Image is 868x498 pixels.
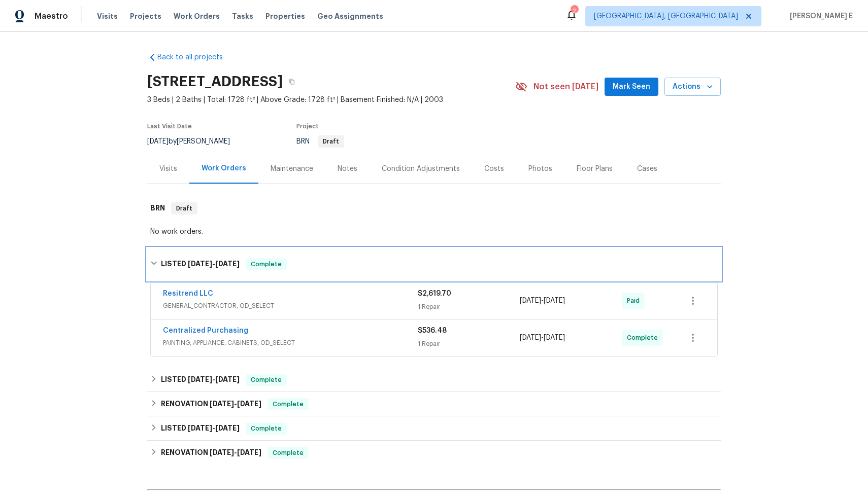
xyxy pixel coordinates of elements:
span: [DATE] [544,297,565,304]
span: [DATE] [237,449,261,456]
div: LISTED [DATE]-[DATE]Complete [147,248,721,280]
span: [PERSON_NAME] E [786,11,853,21]
span: 3 Beds | 2 Baths | Total: 1728 ft² | Above Grade: 1728 ft² | Basement Finished: N/A | 2003 [147,95,515,105]
span: Paid [627,296,644,306]
span: [DATE] [147,138,169,145]
span: Project [296,123,319,129]
div: RENOVATION [DATE]-[DATE]Complete [147,441,721,465]
span: GENERAL_CONTRACTOR, OD_SELECT [163,301,418,311]
span: [DATE] [520,297,541,304]
span: [DATE] [210,449,234,456]
div: LISTED [DATE]-[DATE]Complete [147,368,721,392]
div: Condition Adjustments [382,164,460,174]
h6: LISTED [161,258,240,270]
div: RENOVATION [DATE]-[DATE]Complete [147,392,721,416]
div: BRN Draft [147,192,721,225]
span: - [210,400,261,407]
span: [GEOGRAPHIC_DATA], [GEOGRAPHIC_DATA] [594,11,738,21]
span: Complete [627,333,662,343]
div: 1 Repair [418,302,520,312]
a: Centralized Purchasing [163,327,248,334]
div: Maintenance [271,164,313,174]
div: Visits [159,164,177,174]
span: Complete [247,423,286,434]
span: [DATE] [520,334,541,341]
h6: RENOVATION [161,447,261,459]
div: Photos [528,164,552,174]
span: PAINTING, APPLIANCE, CABINETS, OD_SELECT [163,338,418,348]
span: Complete [247,375,286,385]
div: Floor Plans [577,164,613,174]
span: Visits [97,11,118,21]
span: [DATE] [210,400,234,407]
div: Cases [637,164,657,174]
span: Actions [673,81,713,93]
button: Copy Address [283,73,301,91]
span: [DATE] [188,260,212,267]
span: - [210,449,261,456]
span: Geo Assignments [317,11,383,21]
span: Mark Seen [613,81,650,93]
span: [DATE] [215,424,240,432]
span: [DATE] [188,376,212,383]
h6: RENOVATION [161,398,261,410]
span: [DATE] [215,260,240,267]
span: [DATE] [188,424,212,432]
span: Last Visit Date [147,123,192,129]
div: No work orders. [150,227,718,237]
span: - [520,333,565,343]
h6: LISTED [161,422,240,435]
span: [DATE] [544,334,565,341]
span: Properties [265,11,305,21]
h6: LISTED [161,374,240,386]
h6: BRN [150,202,165,215]
div: Costs [484,164,504,174]
span: $2,619.70 [418,290,451,297]
span: Projects [130,11,161,21]
div: by [PERSON_NAME] [147,135,242,148]
span: Work Orders [174,11,220,21]
button: Mark Seen [605,78,658,96]
button: Actions [664,78,721,96]
h2: [STREET_ADDRESS] [147,77,283,87]
span: [DATE] [237,400,261,407]
span: - [188,424,240,432]
span: Tasks [232,13,253,20]
div: 2 [571,6,578,16]
span: - [520,296,565,306]
span: Complete [269,399,308,409]
div: Work Orders [202,163,246,173]
span: [DATE] [215,376,240,383]
span: Not seen [DATE] [533,82,598,92]
span: Draft [172,203,196,214]
span: Complete [247,259,286,269]
a: Resitrend LLC [163,290,213,297]
a: Back to all projects [147,52,245,62]
span: Complete [269,448,308,458]
span: - [188,260,240,267]
span: Maestro [35,11,68,21]
span: - [188,376,240,383]
div: LISTED [DATE]-[DATE]Complete [147,416,721,441]
span: BRN [296,138,344,145]
div: 1 Repair [418,339,520,349]
div: Notes [338,164,357,174]
span: $536.48 [418,327,447,334]
span: Draft [319,138,343,145]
